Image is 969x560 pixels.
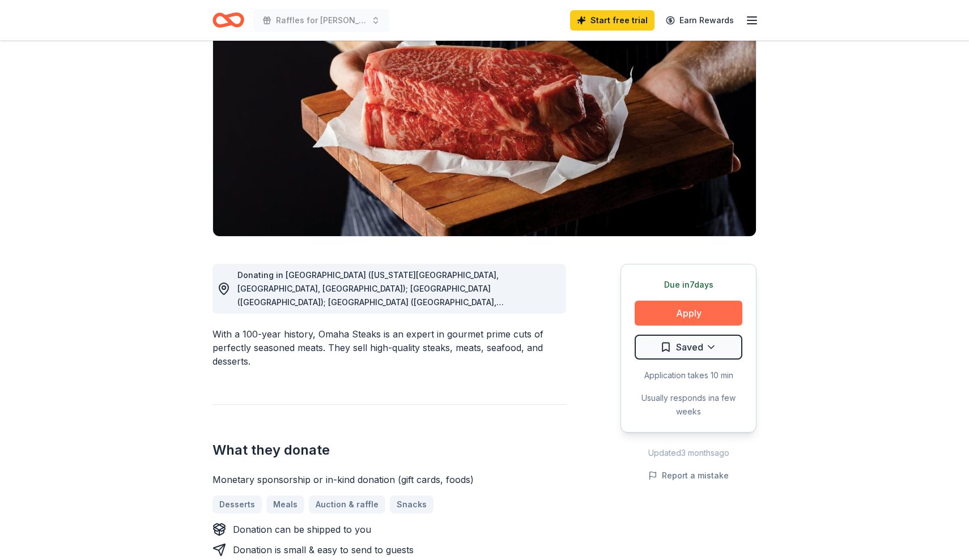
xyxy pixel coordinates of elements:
[659,10,741,31] a: Earn Rewards
[253,9,389,32] button: Raffles for [PERSON_NAME]
[237,270,504,524] span: Donating in [GEOGRAPHIC_DATA] ([US_STATE][GEOGRAPHIC_DATA], [GEOGRAPHIC_DATA], [GEOGRAPHIC_DATA])...
[635,335,742,360] button: Saved
[212,327,566,368] div: With a 100-year history, Omaha Steaks is an expert in gourmet prime cuts of perfectly seasoned me...
[570,10,654,31] a: Start free trial
[309,495,385,514] a: Auction & raffle
[213,20,756,236] img: Image for Omaha Steaks
[233,523,371,536] div: Donation can be shipped to you
[620,446,756,460] div: Updated 3 months ago
[635,301,742,326] button: Apply
[635,391,742,418] div: Usually responds in a few weeks
[635,369,742,382] div: Application takes 10 min
[390,495,433,514] a: Snacks
[276,14,367,27] span: Raffles for [PERSON_NAME]
[266,495,304,514] a: Meals
[635,278,742,292] div: Due in 7 days
[212,495,262,514] a: Desserts
[648,469,729,482] button: Report a mistake
[212,441,566,459] h2: What they donate
[212,7,244,33] a: Home
[676,340,703,354] span: Saved
[212,473,566,486] div: Monetary sponsorship or in-kind donation (gift cards, foods)
[233,543,414,557] div: Donation is small & easy to send to guests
